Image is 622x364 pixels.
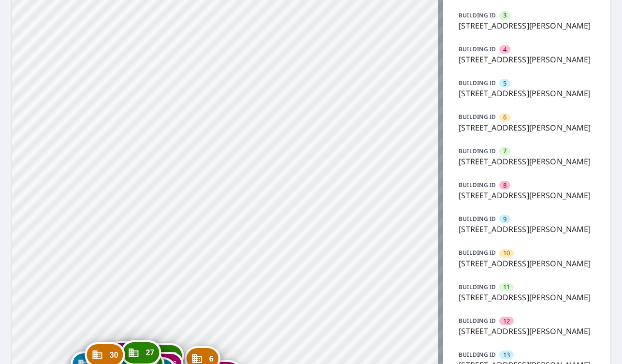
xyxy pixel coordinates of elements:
p: BUILDING ID [459,79,496,87]
span: 9 [503,215,506,224]
p: [STREET_ADDRESS][PERSON_NAME] [459,291,595,303]
span: 3 [503,11,506,20]
p: BUILDING ID [459,215,496,223]
p: [STREET_ADDRESS][PERSON_NAME] [459,87,595,99]
span: 10 [503,248,510,258]
span: 13 [503,350,510,360]
p: [STREET_ADDRESS][PERSON_NAME] [459,122,595,133]
p: BUILDING ID [459,45,496,53]
p: BUILDING ID [459,248,496,257]
p: [STREET_ADDRESS][PERSON_NAME] [459,258,595,269]
p: BUILDING ID [459,181,496,189]
p: [STREET_ADDRESS][PERSON_NAME] [459,325,595,337]
p: BUILDING ID [459,317,496,325]
p: [STREET_ADDRESS][PERSON_NAME] [459,223,595,235]
span: 4 [503,45,506,54]
p: BUILDING ID [459,283,496,291]
p: [STREET_ADDRESS][PERSON_NAME] [459,156,595,167]
p: [STREET_ADDRESS][PERSON_NAME] [459,20,595,31]
span: 5 [503,79,506,88]
span: 12 [503,317,510,326]
p: BUILDING ID [459,350,496,359]
span: 30 [110,351,118,359]
span: 7 [503,146,506,156]
span: 27 [146,349,155,356]
p: BUILDING ID [459,147,496,155]
p: [STREET_ADDRESS][PERSON_NAME] [459,189,595,201]
span: 6 [209,355,214,363]
span: 11 [503,282,510,291]
span: 6 [503,113,506,122]
p: BUILDING ID [459,113,496,121]
p: BUILDING ID [459,11,496,19]
p: [STREET_ADDRESS][PERSON_NAME] [459,54,595,65]
span: 8 [503,181,506,190]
